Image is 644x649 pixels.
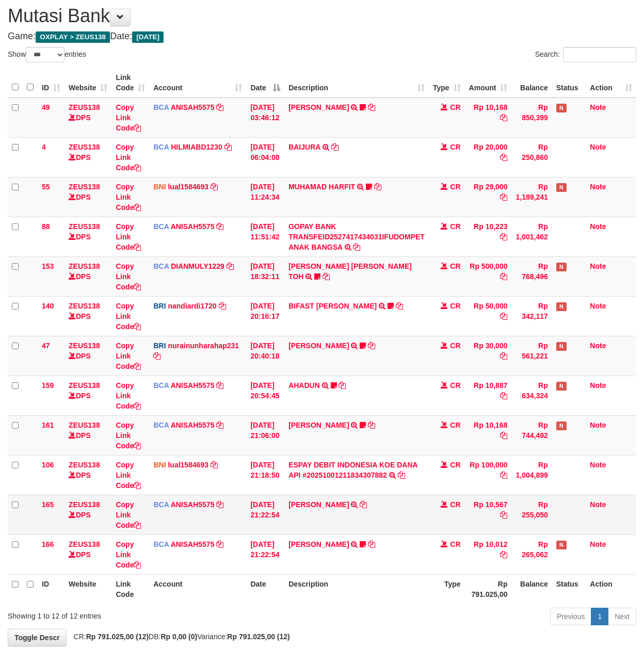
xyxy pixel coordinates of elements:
[246,217,284,256] td: [DATE] 11:51:42
[511,217,552,256] td: Rp 1,001,462
[65,296,111,336] td: DPS
[171,222,215,231] a: ANISAH5575
[171,500,215,509] a: ANISAH5575
[465,336,512,376] td: Rp 30,000
[171,143,222,151] a: HILMIABD1230
[116,103,141,132] a: Copy Link Code
[590,421,606,429] a: Note
[65,137,111,177] td: DPS
[8,6,636,26] h1: Mutasi Bank
[69,143,100,151] a: ZEUS138
[331,143,339,151] a: Copy BAIJURA to clipboard
[69,302,100,310] a: ZEUS138
[38,574,65,604] th: ID
[450,540,460,548] span: CR
[171,381,215,390] a: ANISAH5575
[591,608,608,625] a: 1
[227,262,234,270] a: Copy DIANMULY1229 to clipboard
[465,455,512,495] td: Rp 100,000
[168,302,216,310] a: nandiardi1720
[153,103,169,111] span: BCA
[450,461,460,469] span: CR
[216,103,223,111] a: Copy ANISAH5575 to clipboard
[65,534,111,574] td: DPS
[500,153,507,161] a: Copy Rp 20,000 to clipboard
[590,103,606,111] a: Note
[8,607,261,621] div: Showing 1 to 12 of 12 entries
[500,312,507,320] a: Copy Rp 50,000 to clipboard
[211,183,218,191] a: Copy lual1584693 to clipboard
[288,461,417,479] a: ESPAY DEBIT INDONESIA KOE DANA API #20251001211834307882
[219,302,226,310] a: Copy nandiardi1720 to clipboard
[556,541,567,549] span: Has Note
[116,461,141,490] a: Copy Link Code
[69,103,100,111] a: ZEUS138
[224,143,232,151] a: Copy HILMIABD1230 to clipboard
[500,352,507,360] a: Copy Rp 30,000 to clipboard
[116,222,141,251] a: Copy Link Code
[450,103,460,111] span: CR
[132,31,164,43] span: [DATE]
[153,500,169,509] span: BCA
[465,98,512,138] td: Rp 10,168
[450,302,460,310] span: CR
[396,302,403,310] a: Copy BIFAST MUHAMMAD FIR to clipboard
[450,143,460,151] span: CR
[535,47,636,62] label: Search:
[42,183,50,191] span: 55
[69,540,100,548] a: ZEUS138
[590,302,606,310] a: Note
[65,98,111,138] td: DPS
[171,421,215,429] a: ANISAH5575
[153,143,169,151] span: BCA
[284,574,429,604] th: Description
[116,143,141,172] a: Copy Link Code
[465,534,512,574] td: Rp 10,012
[288,183,355,191] a: MUHAMAD HARFIT
[111,574,149,604] th: Link Code
[168,461,208,469] a: lual1584693
[42,461,54,469] span: 106
[153,302,166,310] span: BRI
[511,296,552,336] td: Rp 342,117
[284,68,429,98] th: Description: activate to sort column ascending
[246,574,284,604] th: Date
[246,98,284,138] td: [DATE] 03:46:12
[171,540,215,548] a: ANISAH5575
[171,103,215,111] a: ANISAH5575
[65,68,111,98] th: Website: activate to sort column ascending
[216,500,223,509] a: Copy ANISAH5575 to clipboard
[353,243,360,251] a: Copy GOPAY BANK TRANSFEID2527417434031IFUDOMPET ANAK BANGSA to clipboard
[450,381,460,390] span: CR
[42,421,54,429] span: 161
[556,421,567,430] span: Has Note
[590,461,606,469] a: Note
[116,381,141,410] a: Copy Link Code
[69,421,100,429] a: ZEUS138
[65,336,111,376] td: DPS
[246,336,284,376] td: [DATE] 20:40:18
[556,263,567,271] span: Has Note
[288,342,349,350] a: [PERSON_NAME]
[111,68,149,98] th: Link Code: activate to sort column ascending
[429,574,465,604] th: Type
[168,183,208,191] a: lual1584693
[153,352,160,360] a: Copy nurainunharahap231 to clipboard
[398,471,405,479] a: Copy ESPAY DEBIT INDONESIA KOE DANA API #20251001211834307882 to clipboard
[116,183,141,212] a: Copy Link Code
[500,471,507,479] a: Copy Rp 100,000 to clipboard
[368,103,375,111] a: Copy INA PAUJANAH to clipboard
[116,421,141,450] a: Copy Link Code
[227,632,289,641] strong: Rp 791.025,00 (12)
[511,256,552,296] td: Rp 768,496
[590,540,606,548] a: Note
[216,222,223,231] a: Copy ANISAH5575 to clipboard
[288,262,412,281] a: [PERSON_NAME] [PERSON_NAME] TOH
[65,217,111,256] td: DPS
[153,342,166,350] span: BRI
[65,256,111,296] td: DPS
[465,376,512,415] td: Rp 10,887
[323,272,330,281] a: Copy CARINA OCTAVIA TOH to clipboard
[550,608,591,625] a: Previous
[511,336,552,376] td: Rp 561,221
